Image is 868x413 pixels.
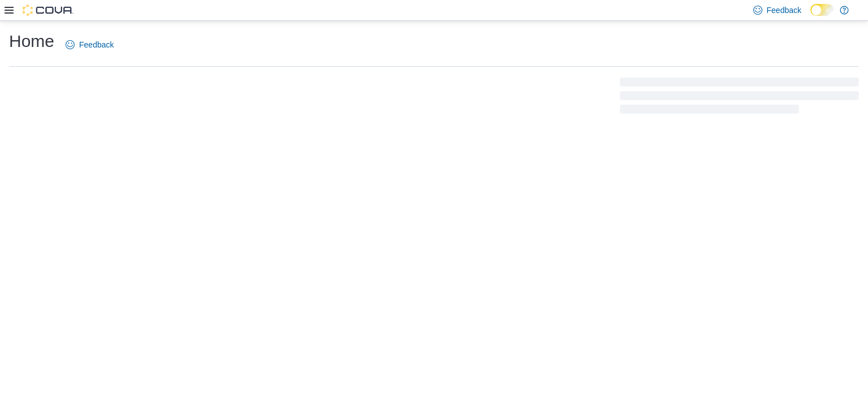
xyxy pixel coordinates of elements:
img: Cova [23,5,73,16]
span: Feedback [767,5,801,16]
input: Dark Mode [810,4,834,16]
h1: Home [9,30,54,53]
span: Feedback [79,39,114,50]
span: Loading [620,80,859,116]
a: Feedback [61,33,118,56]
